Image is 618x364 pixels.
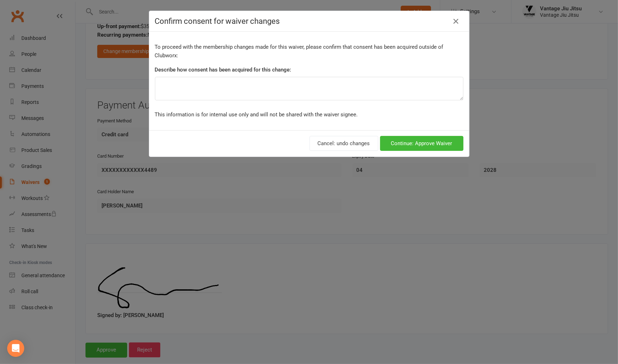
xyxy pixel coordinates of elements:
[310,136,378,151] button: Cancel: undo changes
[155,110,463,119] p: This information is for internal use only and will not be shared with the waiver signee.
[155,43,463,60] p: To proceed with the membership changes made for this waiver, please confirm that consent has been...
[155,65,291,74] label: Describe how consent has been acquired for this change:
[155,17,280,26] span: Confirm consent for waiver changes
[7,340,24,357] div: Open Intercom Messenger
[451,16,462,27] button: Close
[380,136,463,151] button: Continue: Approve Waiver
